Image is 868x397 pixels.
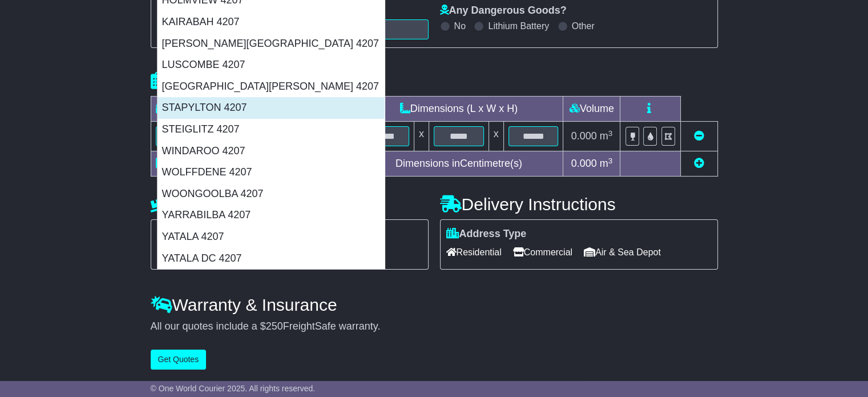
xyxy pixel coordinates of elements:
[151,320,718,333] div: All our quotes include a $ FreightSafe warranty.
[158,183,385,205] div: WOONGOOLBA 4207
[158,97,385,119] div: STAPYLTON 4207
[563,97,620,122] td: Volume
[440,195,718,214] h4: Delivery Instructions
[440,5,567,17] label: Any Dangerous Goods?
[488,122,503,151] td: x
[158,204,385,226] div: YARRABILBA 4207
[513,243,572,261] span: Commercial
[158,119,385,141] div: STEIGLITZ 4207
[694,158,704,169] a: Add new item
[571,130,597,142] span: 0.000
[158,141,385,162] div: WINDAROO 4207
[158,33,385,55] div: [PERSON_NAME][GEOGRAPHIC_DATA] 4207
[600,158,613,169] span: m
[158,248,385,270] div: YATALA DC 4207
[158,162,385,183] div: WOLFFDENE 4207
[151,151,246,177] td: Total
[488,21,549,31] label: Lithium Battery
[158,76,385,98] div: [GEOGRAPHIC_DATA][PERSON_NAME] 4207
[158,11,385,33] div: KAIRABAH 4207
[694,130,704,142] a: Remove this item
[571,158,597,169] span: 0.000
[151,295,718,314] h4: Warranty & Insurance
[151,195,429,214] h4: Pickup Instructions
[354,97,563,122] td: Dimensions (L x W x H)
[584,243,661,261] span: Air & Sea Depot
[158,226,385,248] div: YATALA 4207
[600,130,613,142] span: m
[414,122,429,151] td: x
[454,21,466,31] label: No
[608,129,613,138] sup: 3
[151,71,294,90] h4: Package details |
[266,320,283,332] span: 250
[354,151,563,177] td: Dimensions in Centimetre(s)
[446,228,527,240] label: Address Type
[151,384,316,393] span: © One World Courier 2025. All rights reserved.
[608,157,613,165] sup: 3
[572,21,595,31] label: Other
[151,350,207,370] button: Get Quotes
[158,54,385,76] div: LUSCOMBE 4207
[151,97,246,122] td: Type
[446,243,502,261] span: Residential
